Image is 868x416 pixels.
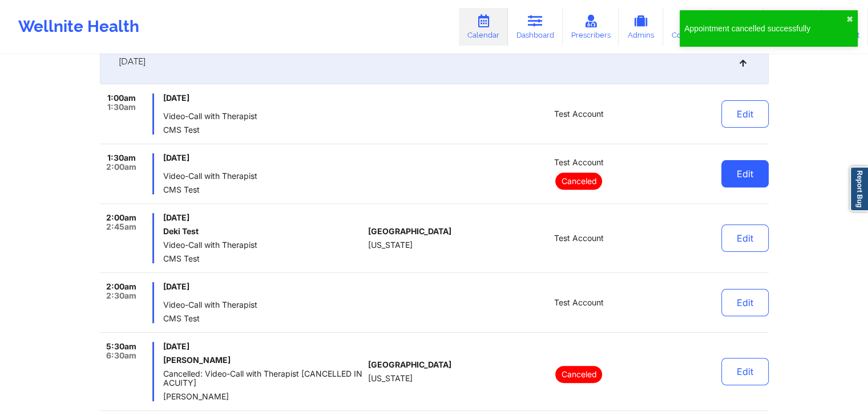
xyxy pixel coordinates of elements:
[368,374,413,383] span: [US_STATE]
[368,240,413,250] span: [US_STATE]
[721,358,769,385] button: Edit
[163,282,364,291] span: [DATE]
[163,240,364,250] span: Video-Call with Therapist
[850,166,868,211] a: Report Bug
[721,100,769,128] button: Edit
[106,222,136,231] span: 2:45am
[163,227,364,236] h6: Deki Test
[163,125,364,134] span: CMS Test
[106,162,136,172] span: 2:00am
[163,392,364,401] span: [PERSON_NAME]
[107,153,136,162] span: 1:30am
[846,15,853,24] button: close
[163,342,364,351] span: [DATE]
[721,289,769,316] button: Edit
[163,213,364,222] span: [DATE]
[554,109,604,119] span: Test Account
[508,8,563,46] a: Dashboard
[368,360,451,369] span: [GEOGRAPHIC_DATA]
[163,172,364,181] span: Video-Call with Therapist
[106,342,136,351] span: 5:30am
[163,314,364,323] span: CMS Test
[459,8,508,46] a: Calendar
[106,351,136,360] span: 6:30am
[163,153,364,162] span: [DATE]
[106,213,136,222] span: 2:00am
[163,300,364,309] span: Video-Call with Therapist
[106,282,136,291] span: 2:00am
[721,225,769,252] button: Edit
[619,8,663,46] a: Admins
[554,298,604,307] span: Test Account
[554,158,604,167] span: Test Account
[163,369,364,388] span: Cancelled: Video-Call with Therapist [CANCELLED IN ACUITY]
[163,356,364,365] h6: [PERSON_NAME]
[663,8,710,46] a: Coaches
[721,160,769,187] button: Edit
[106,291,136,300] span: 2:30am
[119,56,146,67] span: [DATE]
[163,93,364,103] span: [DATE]
[684,23,846,34] div: Appointment cancelled successfully
[163,112,364,121] span: Video-Call with Therapist
[107,103,136,112] span: 1:30am
[563,8,619,46] a: Prescribers
[555,366,602,383] p: Canceled
[107,93,136,103] span: 1:00am
[555,173,602,190] p: Canceled
[163,254,364,263] span: CMS Test
[554,234,604,243] span: Test Account
[163,185,364,194] span: CMS Test
[368,227,451,236] span: [GEOGRAPHIC_DATA]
